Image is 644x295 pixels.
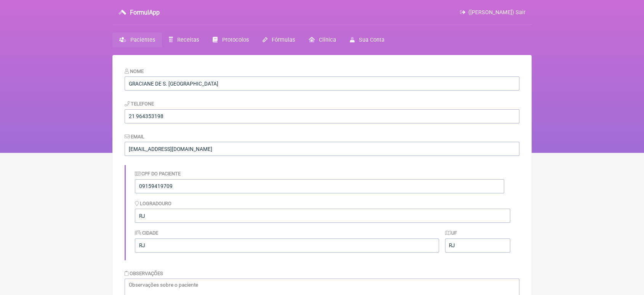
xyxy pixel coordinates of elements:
h3: FormulApp [130,9,160,16]
input: Cidade [135,238,439,253]
label: CPF do Paciente [135,171,181,177]
label: Nome [125,68,144,74]
span: ([PERSON_NAME]) Sair [468,9,525,16]
a: Pacientes [112,32,162,47]
span: Clínica [319,37,336,43]
span: Sua Conta [359,37,384,43]
input: Nome do Paciente [125,76,519,91]
label: UF [445,230,457,236]
a: Clínica [302,32,343,47]
a: Sua Conta [343,32,391,47]
label: Observações [125,271,163,276]
span: Fórmulas [272,37,295,43]
a: Protocolos [206,32,255,47]
span: Protocolos [222,37,249,43]
span: Receitas [177,37,199,43]
a: Receitas [162,32,206,47]
a: ([PERSON_NAME]) Sair [460,9,525,16]
input: Logradouro [135,209,510,223]
label: Telefone [125,101,154,107]
input: Identificação do Paciente [135,179,504,193]
label: Cidade [135,230,158,236]
input: paciente@email.com [125,142,519,156]
input: 21 9124 2137 [125,109,519,123]
a: Fórmulas [256,32,302,47]
span: Pacientes [130,37,155,43]
label: Email [125,134,144,139]
input: UF [445,238,510,253]
label: Logradouro [135,201,171,206]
